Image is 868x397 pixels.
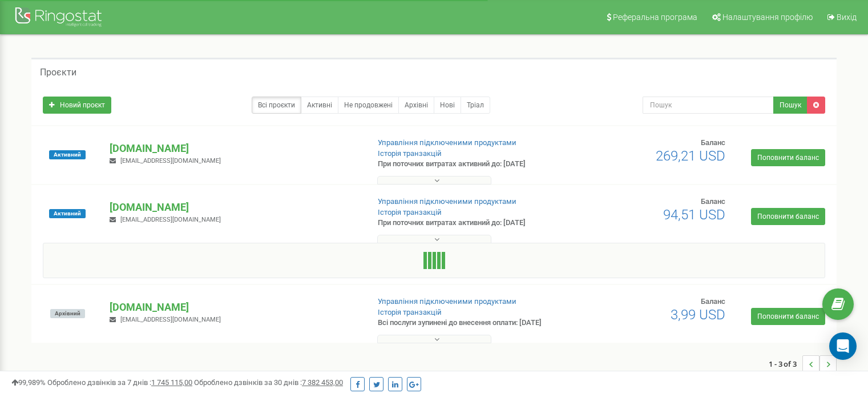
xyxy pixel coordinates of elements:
[378,308,442,316] a: Історія транзакцій
[751,308,825,325] a: Поповнити баланс
[773,97,808,114] button: Пошук
[701,197,725,206] span: Баланс
[252,97,301,114] a: Всі проєкти
[837,13,857,22] span: Вихід
[49,150,86,159] span: Активний
[47,378,192,387] span: Оброблено дзвінків за 7 днів :
[701,138,725,147] span: Баланс
[120,316,221,323] span: [EMAIL_ADDRESS][DOMAIN_NAME]
[671,307,725,323] span: 3,99 USD
[301,97,338,114] a: Активні
[50,309,85,318] span: Архівний
[49,209,86,218] span: Активний
[722,13,813,22] span: Налаштування профілю
[769,344,837,384] nav: ...
[701,297,725,306] span: Баланс
[656,148,725,164] span: 269,21 USD
[378,318,560,328] p: Всі послуги зупинені до внесення оплати: [DATE]
[378,197,516,206] a: Управління підключеними продуктами
[302,378,343,387] u: 7 382 453,00
[461,97,490,114] a: Тріал
[110,300,359,315] p: [DOMAIN_NAME]
[643,97,774,114] input: Пошук
[110,200,359,215] p: [DOMAIN_NAME]
[378,208,442,216] a: Історія транзакцій
[378,218,560,228] p: При поточних витратах активний до: [DATE]
[43,97,111,114] a: Новий проєкт
[398,97,434,114] a: Архівні
[11,378,46,387] span: 99,989%
[751,149,825,166] a: Поповнити баланс
[120,216,221,223] span: [EMAIL_ADDRESS][DOMAIN_NAME]
[434,97,461,114] a: Нові
[194,378,343,387] span: Оброблено дзвінків за 30 днів :
[378,149,442,158] a: Історія транзакцій
[110,141,359,156] p: [DOMAIN_NAME]
[751,208,825,225] a: Поповнити баланс
[338,97,399,114] a: Не продовжені
[120,157,221,165] span: [EMAIL_ADDRESS][DOMAIN_NAME]
[769,355,802,372] span: 1 - 3 of 3
[40,67,76,78] h5: Проєкти
[151,378,192,387] u: 1 745 115,00
[829,332,857,360] div: Open Intercom Messenger
[378,159,560,170] p: При поточних витратах активний до: [DATE]
[378,297,516,306] a: Управління підключеними продуктами
[378,138,516,147] a: Управління підключеними продуктами
[613,13,697,22] span: Реферальна програма
[663,207,725,223] span: 94,51 USD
